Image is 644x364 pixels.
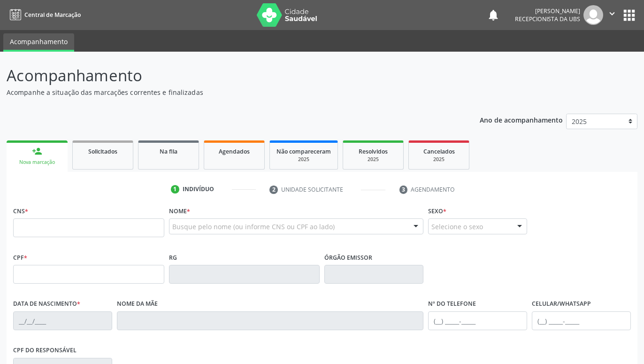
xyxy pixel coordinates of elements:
[621,7,637,23] button: apps
[532,297,591,311] label: Celular/WhatsApp
[515,7,580,15] div: [PERSON_NAME]
[117,297,158,311] label: Nome da mãe
[13,204,28,218] label: CNS
[324,250,372,265] label: Órgão emissor
[7,7,81,23] a: Central de Marcação
[88,147,117,155] span: Solicitados
[423,147,455,155] span: Cancelados
[603,5,621,25] button: 
[172,222,335,232] span: Busque pelo nome (ou informe CNS ou CPF ao lado)
[24,11,81,19] span: Central de Marcação
[171,185,179,194] div: 1
[359,147,388,155] span: Resolvidos
[532,311,631,330] input: (__) _____-_____
[169,250,177,265] label: RG
[183,185,214,194] div: Indivíduo
[13,311,112,330] input: __/__/____
[160,147,177,155] span: Na fila
[7,64,448,87] p: Acompanhamento
[415,156,462,163] div: 2025
[276,147,331,155] span: Não compareceram
[428,297,476,311] label: Nº do Telefone
[607,8,617,19] i: 
[13,159,61,166] div: Nova marcação
[428,311,527,330] input: (__) _____-_____
[13,343,77,358] label: CPF do responsável
[219,147,250,155] span: Agendados
[169,204,190,218] label: Nome
[276,156,331,163] div: 2025
[7,87,448,97] p: Acompanhe a situação das marcações correntes e finalizadas
[431,222,483,232] span: Selecione o sexo
[13,297,80,311] label: Data de nascimento
[32,146,42,156] div: person_add
[515,15,580,23] span: Recepcionista da UBS
[350,156,397,163] div: 2025
[480,114,563,125] p: Ano de acompanhamento
[487,8,500,22] button: notifications
[13,250,27,265] label: CPF
[3,33,74,52] a: Acompanhamento
[583,5,603,25] img: img
[428,204,446,218] label: Sexo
